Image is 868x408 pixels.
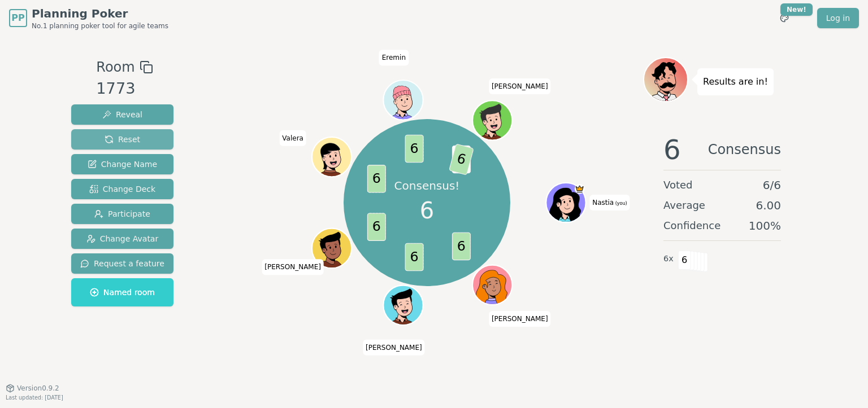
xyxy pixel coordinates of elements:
span: Nastia is the host [575,184,585,194]
span: Click to change your name [489,78,551,94]
span: Planning Poker [32,6,168,21]
button: Change Name [71,154,173,174]
span: Click to change your name [279,130,306,146]
span: Click to change your name [379,50,409,66]
span: PP [11,11,24,25]
p: Results are in! [703,74,768,90]
span: Change Deck [89,183,155,195]
button: Reset [71,129,173,150]
span: 100 % [749,218,781,234]
span: 6 [367,213,386,241]
span: Request a feature [80,258,164,269]
span: Version 0.9.2 [17,384,59,393]
span: Change Name [88,159,157,170]
button: Change Avatar [71,229,173,249]
span: Named room [90,287,155,298]
span: 6.00 [756,198,781,213]
button: New! [774,8,795,28]
span: 6 / 6 [763,177,781,193]
button: Version0.9.2 [6,384,59,393]
span: No.1 planning poker tool for agile teams [32,21,168,30]
span: Click to change your name [363,340,425,356]
span: Click to change your name [262,260,324,275]
a: PPPlanning PokerNo.1 planning poker tool for agile teams [9,6,168,30]
span: (you) [614,201,627,206]
button: Change Deck [71,179,173,199]
span: Room [96,57,134,77]
span: Consensus [708,136,781,163]
p: Consensus! [394,178,460,194]
span: 6 [405,243,424,271]
button: Request a feature [71,253,173,274]
span: 6 [367,165,386,193]
button: Participate [71,204,173,224]
span: 6 [449,143,475,175]
span: Reveal [102,109,142,120]
button: Click to change your avatar [548,184,585,221]
span: Change Avatar [86,233,159,244]
span: Click to change your name [589,195,630,210]
span: 6 [452,232,471,261]
div: 1773 [96,77,153,100]
span: Reset [105,134,140,145]
span: Click to change your name [489,311,551,327]
span: 6 [663,136,681,163]
span: Participate [94,208,150,220]
span: 6 [678,251,691,270]
span: 6 [405,135,424,163]
a: Log in [817,8,859,28]
span: 6 [420,194,434,227]
span: 6 x [663,253,674,265]
span: Confidence [663,218,721,234]
div: New! [780,3,813,16]
button: Named room [71,278,173,306]
button: Reveal [71,104,173,125]
span: Average [663,198,705,213]
span: Voted [663,177,693,193]
span: Last updated: [DATE] [6,394,63,401]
